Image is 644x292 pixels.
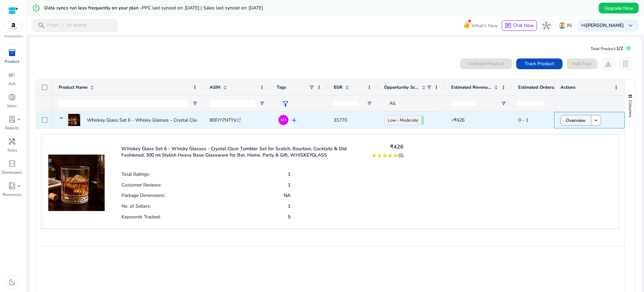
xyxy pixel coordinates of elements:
[121,182,162,188] p: Customer Reviews:
[121,171,150,177] p: Total Ratings:
[451,84,491,90] span: Estimated Revenue/Day
[3,192,21,198] p: Resources
[604,5,633,12] span: Upgrade Now
[5,125,19,131] p: Reports
[59,84,88,90] span: Product Name
[59,99,188,108] input: Product Name Filter Input
[627,22,635,30] span: keyboard_arrow_down
[334,117,347,123] span: 31770
[281,118,286,122] span: MY
[17,184,20,187] span: fiber_manual_record
[8,278,16,286] span: dark_mode
[277,84,286,90] span: Tags
[210,99,255,108] input: ASIN Filter Input
[281,100,289,108] span: filter_alt
[567,19,572,31] p: IN
[290,116,298,124] span: add
[451,117,465,123] span: <₹426
[68,114,80,126] img: 415iqgFuNrL._SS100_.jpg
[44,5,263,11] h5: Data syncs run less frequently on your plan -
[7,103,17,109] p: Sales
[422,116,424,125] span: 55.52
[518,84,558,90] span: Estimated Orders/Day
[8,93,16,101] span: donut_small
[47,22,87,29] p: Press to search
[560,115,591,126] button: Overview
[121,203,151,209] p: No. of Sellers:
[4,21,22,31] img: amazon.svg
[382,153,387,158] mat-icon: star
[377,153,382,158] mat-icon: star
[8,115,16,123] span: lab_profile
[288,203,290,209] p: 1
[627,100,633,117] span: Columns
[48,141,105,211] img: 415iqgFuNrL._SS100_.jpg
[288,182,290,188] p: 1
[121,214,161,220] p: Keywords Tracked:
[501,101,506,106] button: Open Filter Menu
[389,100,395,107] span: All
[516,58,562,69] button: Track Product
[288,214,290,220] p: 5
[87,113,222,127] p: Whiskey Glass Set 6 - Whisky Glasses - Crystal Clear Tumbler...
[525,60,554,67] span: Track Product
[288,171,290,177] p: 1
[384,115,422,125] a: Low - Moderate
[393,153,398,158] mat-icon: star
[591,46,616,51] span: Total Product:
[371,153,377,158] mat-icon: star
[32,4,40,12] mat-icon: error_outline
[8,49,16,57] span: inventory_2
[334,84,342,90] span: BSR
[559,22,566,29] img: in.svg
[566,114,586,127] span: Overview
[5,58,19,65] p: Product
[60,22,66,29] span: /
[38,22,46,30] span: search
[542,22,550,30] span: hub
[616,45,623,52] span: 1/2
[604,60,612,68] span: download
[371,144,404,150] h4: ₹426
[4,34,23,39] p: Marketplace
[472,20,498,32] span: What's New
[581,23,624,28] p: Hi
[8,160,16,168] span: code_blocks
[210,84,220,90] span: ASIN
[601,57,615,71] button: download
[8,137,16,145] span: handyman
[192,101,198,106] button: Open Filter Menu
[513,22,534,29] span: Chat Now
[121,145,363,158] p: Whiskey Glass Set 6 - Whisky Glasses - Crystal Clear Tumbler Set for Scotch, Bourbon, Cocktails &...
[142,5,263,11] span: PPC last synced on: [DATE] | Sales last synced on: [DATE]
[560,84,576,90] span: Actions
[8,182,16,190] span: book_4
[505,23,512,29] span: chat
[259,101,265,106] button: Open Filter Menu
[7,147,17,153] p: Tools
[284,192,290,199] p: NA
[599,3,639,13] button: Upgrade Now
[518,117,528,123] span: 0 - 1
[17,118,20,121] span: fiber_manual_record
[586,22,624,29] b: [PERSON_NAME]
[210,117,237,123] span: B0FJY7NTYV
[502,20,537,31] button: chatChat Now
[8,71,16,79] span: campaign
[387,153,393,158] mat-icon: star
[540,19,553,32] button: hub
[2,169,22,175] p: Developers
[398,152,404,159] span: (5)
[384,84,419,90] span: Opportunity Score
[121,192,165,199] p: Package Dimensions:
[367,101,372,106] button: Open Filter Menu
[8,81,16,87] p: Ads
[593,117,599,123] mat-icon: keyboard_arrow_down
